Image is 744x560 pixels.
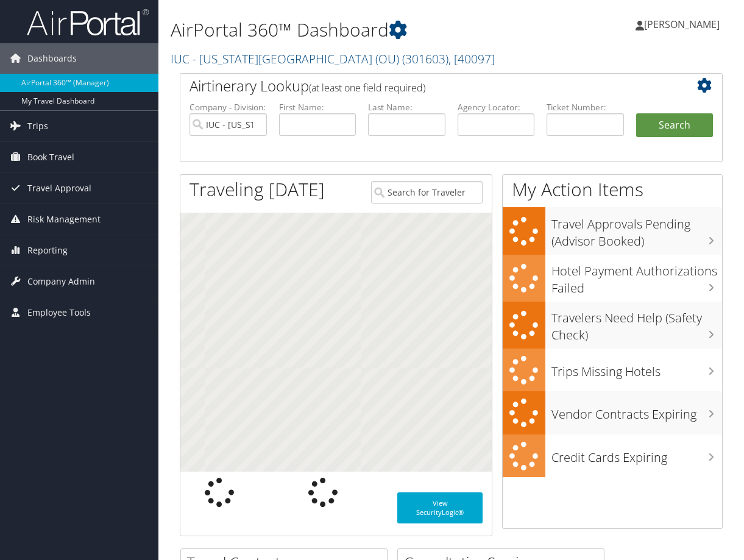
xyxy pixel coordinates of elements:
[551,443,723,466] h3: Credit Cards Expiring
[636,113,714,138] button: Search
[503,207,723,254] a: Travel Approvals Pending (Advisor Booked)
[503,302,723,349] a: Travelers Need Help (Safety Check)
[190,76,668,96] h2: Airtinerary Lookup
[448,51,495,67] span: , [ 40097 ]
[27,266,95,297] span: Company Admin
[551,210,723,250] h3: Travel Approvals Pending (Advisor Booked)
[309,81,425,94] span: (at least one field required)
[27,142,74,172] span: Book Travel
[402,51,448,67] span: ( 301603 )
[171,17,545,43] h1: AirPortal 360™ Dashboard
[551,257,723,297] h3: Hotel Payment Authorizations Failed
[458,101,535,113] label: Agency Locator:
[27,204,101,235] span: Risk Management
[397,492,483,523] a: View SecurityLogic®
[27,297,91,328] span: Employee Tools
[644,18,720,31] span: [PERSON_NAME]
[547,101,624,113] label: Ticket Number:
[503,255,723,302] a: Hotel Payment Authorizations Failed
[503,391,723,434] a: Vendor Contracts Expiring
[27,8,149,37] img: airportal-logo.png
[190,177,325,202] h1: Traveling [DATE]
[171,51,495,67] a: IUC - [US_STATE][GEOGRAPHIC_DATA] (OU)
[27,173,91,204] span: Travel Approval
[503,349,723,392] a: Trips Missing Hotels
[551,357,723,380] h3: Trips Missing Hotels
[279,101,356,113] label: First Name:
[368,101,445,113] label: Last Name:
[503,434,723,478] a: Credit Cards Expiring
[551,303,723,344] h3: Travelers Need Help (Safety Check)
[636,6,732,43] a: [PERSON_NAME]
[551,400,723,423] h3: Vendor Contracts Expiring
[190,101,267,113] label: Company - Division:
[27,43,77,74] span: Dashboards
[503,177,723,202] h1: My Action Items
[27,235,68,266] span: Reporting
[371,181,483,204] input: Search for Traveler
[27,111,48,141] span: Trips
